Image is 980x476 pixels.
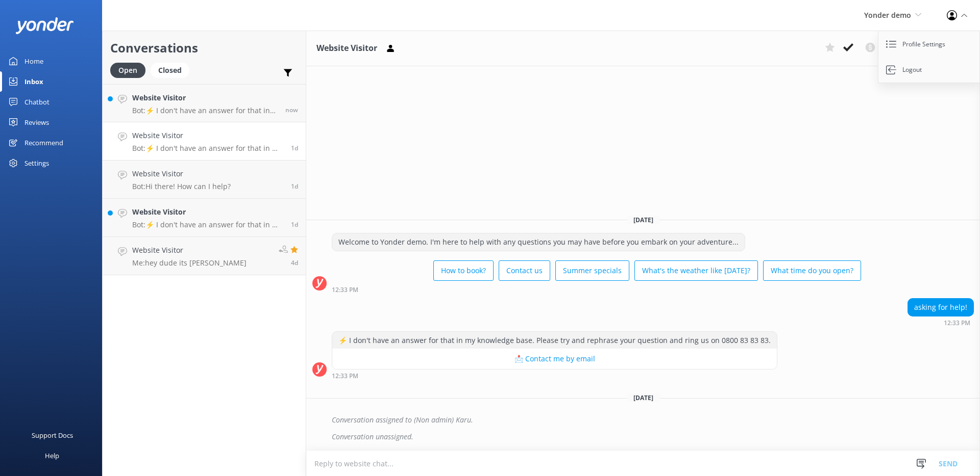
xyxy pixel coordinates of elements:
[555,260,629,281] button: Summer specials
[132,220,283,229] p: Bot: ⚡ I don't have an answer for that in my knowledge base. Please try and rephrase your questio...
[132,258,247,268] p: Me: hey dude its [PERSON_NAME]
[110,38,298,58] h2: Conversations
[24,92,50,112] div: Chatbot
[332,372,777,379] div: Sep 28 2025 06:33pm (UTC -05:00) America/Chicago
[332,286,861,293] div: Sep 28 2025 06:33pm (UTC -05:00) America/Chicago
[110,63,145,78] div: Open
[132,92,278,103] h4: Website Visitor
[24,112,49,133] div: Reviews
[132,106,278,115] p: Bot: ⚡ I don't have an answer for that in my knowledge base. Please try and rephrase your questio...
[627,216,659,224] span: [DATE]
[312,411,974,429] div: 2025-09-30T01:01:09.861
[151,64,194,75] a: Closed
[103,84,306,122] a: Website VisitorBot:⚡ I don't have an answer for that in my knowledge base. Please try and rephras...
[634,260,758,281] button: What's the weather like [DATE]?
[316,42,377,55] h3: Website Visitor
[332,233,745,251] div: Welcome to Yonder demo. I'm here to help with any questions you may have before you embark on you...
[24,153,49,173] div: Settings
[132,144,283,153] p: Bot: ⚡ I don't have an answer for that in my knowledge base. Please try and rephrase your questio...
[291,144,298,152] span: Sep 28 2025 06:33pm (UTC -05:00) America/Chicago
[24,71,43,92] div: Inbox
[908,299,973,316] div: asking for help!
[24,51,43,71] div: Home
[332,428,974,445] div: Conversation unassigned.
[291,182,298,191] span: Sep 28 2025 05:32pm (UTC -05:00) America/Chicago
[132,206,283,218] h4: Website Visitor
[332,332,777,349] div: ⚡ I don't have an answer for that in my knowledge base. Please try and rephrase your question and...
[499,260,550,281] button: Contact us
[151,63,189,78] div: Closed
[103,161,306,199] a: Website VisitorBot:Hi there! How can I help?1d
[103,122,306,161] a: Website VisitorBot:⚡ I don't have an answer for that in my knowledge base. Please try and rephras...
[45,445,59,466] div: Help
[291,258,298,267] span: Sep 25 2025 04:46pm (UTC -05:00) America/Chicago
[291,220,298,229] span: Sep 28 2025 04:32pm (UTC -05:00) America/Chicago
[332,411,974,429] div: Conversation assigned to (Non admin) Karu.
[763,260,861,281] button: What time do you open?
[132,168,231,179] h4: Website Visitor
[103,199,306,237] a: Website VisitorBot:⚡ I don't have an answer for that in my knowledge base. Please try and rephras...
[944,320,970,326] strong: 12:33 PM
[110,64,151,75] a: Open
[312,428,974,445] div: 2025-09-30T01:01:18.908
[15,17,74,34] img: yonder-white-logo.png
[24,133,63,153] div: Recommend
[32,425,73,445] div: Support Docs
[132,182,231,191] p: Bot: Hi there! How can I help?
[132,245,247,256] h4: Website Visitor
[908,319,974,326] div: Sep 28 2025 06:33pm (UTC -05:00) America/Chicago
[332,287,358,293] strong: 12:33 PM
[285,105,298,114] span: Sep 29 2025 08:00pm (UTC -05:00) America/Chicago
[332,373,358,379] strong: 12:33 PM
[864,10,911,20] span: Yonder demo
[132,130,283,141] h4: Website Visitor
[332,349,777,369] button: 📩 Contact me by email
[627,393,659,402] span: [DATE]
[433,260,494,281] button: How to book?
[103,237,306,275] a: Website VisitorMe:hey dude its [PERSON_NAME]4d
